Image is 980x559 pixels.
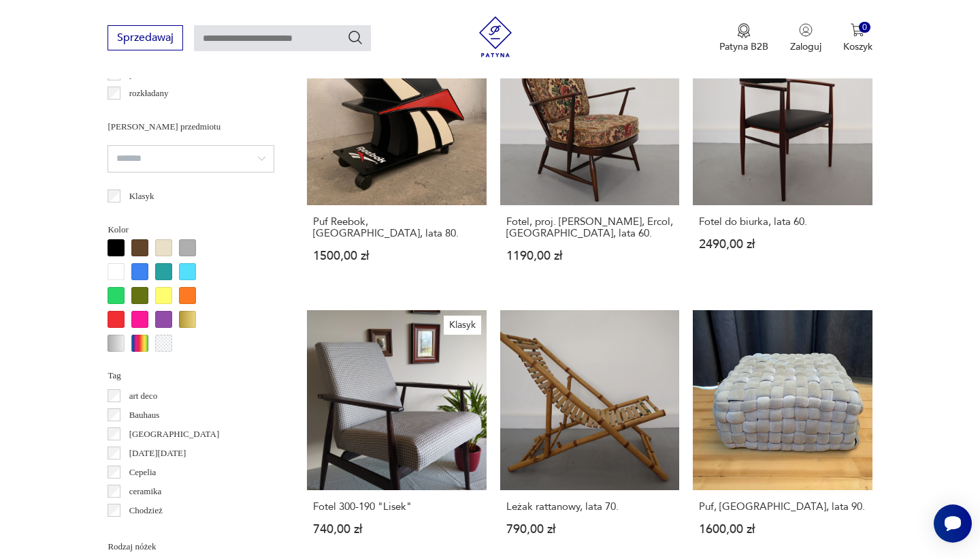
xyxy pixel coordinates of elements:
p: 740,00 zł [313,524,480,535]
p: Kolor [108,222,274,237]
p: 790,00 zł [506,524,673,535]
p: 2490,00 zł [699,239,866,250]
p: Ćmielów [129,522,162,537]
a: Fotel, proj. L. Ercolani, Ercol, Wielka Brytania, lata 60.Fotel, proj. [PERSON_NAME], Ercol, [GEO... [500,26,679,288]
button: Patyna B2B [719,23,768,53]
p: 1500,00 zł [313,250,480,262]
button: Sprzedawaj [108,25,183,50]
a: Ikona medaluPatyna B2B [719,23,768,53]
p: [DATE][DATE] [129,446,186,461]
p: Cepelia [129,465,157,480]
button: 0Koszyk [843,23,872,53]
h3: Puf Reebok, [GEOGRAPHIC_DATA], lata 80. [313,216,480,239]
a: Fotel do biurka, lata 60.Fotel do biurka, lata 60.2490,00 zł [693,26,872,288]
p: Tag [108,368,274,383]
p: Koszyk [843,40,872,53]
img: Ikona medalu [737,23,751,38]
a: Sprzedawaj [108,34,183,44]
p: Bauhaus [129,408,160,423]
p: art deco [129,389,158,404]
button: Zaloguj [790,23,821,53]
p: [PERSON_NAME] przedmiotu [108,119,274,134]
p: Zaloguj [790,40,821,53]
p: Klasyk [129,189,154,204]
button: Szukaj [347,29,363,46]
h3: Puf, [GEOGRAPHIC_DATA], lata 90. [699,501,866,513]
a: Puf Reebok, Wielka Brytania, lata 80.Puf Reebok, [GEOGRAPHIC_DATA], lata 80.1500,00 zł [307,26,486,288]
p: 1190,00 zł [506,250,673,262]
p: Patyna B2B [719,40,768,53]
img: Ikonka użytkownika [799,23,813,37]
h3: Fotel, proj. [PERSON_NAME], Ercol, [GEOGRAPHIC_DATA], lata 60. [506,216,673,239]
h3: Fotel 300-190 "Lisek" [313,501,480,513]
p: [GEOGRAPHIC_DATA] [129,427,220,442]
h3: Leżak rattanowy, lata 70. [506,501,673,513]
p: rozkładany [129,86,169,101]
iframe: Smartsupp widget button [934,504,972,543]
img: Ikona koszyka [851,23,864,37]
p: ceramika [129,484,162,499]
h3: Fotel do biurka, lata 60. [699,216,866,228]
p: 1600,00 zł [699,524,866,535]
p: Chodzież [129,503,163,518]
div: 0 [859,22,870,33]
p: Rodzaj nóżek [108,539,274,554]
img: Patyna - sklep z meblami i dekoracjami vintage [475,16,516,57]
